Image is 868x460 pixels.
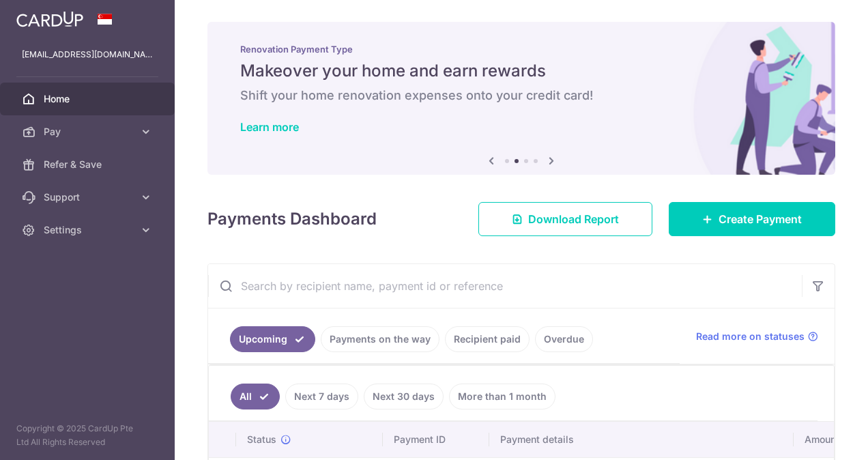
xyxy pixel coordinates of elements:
[449,384,555,409] a: More than 1 month
[285,384,358,409] a: Next 7 days
[207,22,835,175] img: Renovation banner
[240,44,802,55] p: Renovation Payment Type
[364,384,444,409] a: Next 30 days
[528,211,619,227] span: Download Report
[44,223,134,237] span: Settings
[719,211,802,227] span: Create Payment
[44,158,134,171] span: Refer & Save
[489,422,794,457] th: Payment details
[383,422,489,457] th: Payment ID
[669,202,835,236] a: Create Payment
[781,419,854,453] iframe: Opens a widget where you can find more information
[478,202,652,236] a: Download Report
[231,384,280,409] a: All
[445,326,530,352] a: Recipient paid
[208,264,802,308] input: Search by recipient name, payment id or reference
[16,11,83,27] img: CardUp
[22,48,153,61] p: [EMAIL_ADDRESS][DOMAIN_NAME]
[240,60,802,82] h5: Makeover your home and earn rewards
[230,326,315,352] a: Upcoming
[535,326,593,352] a: Overdue
[696,330,818,343] a: Read more on statuses
[207,207,377,231] h4: Payments Dashboard
[44,125,134,139] span: Pay
[240,120,299,134] a: Learn more
[321,326,439,352] a: Payments on the way
[240,87,802,104] h6: Shift your home renovation expenses onto your credit card!
[247,433,276,446] span: Status
[44,92,134,106] span: Home
[44,190,134,204] span: Support
[696,330,805,343] span: Read more on statuses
